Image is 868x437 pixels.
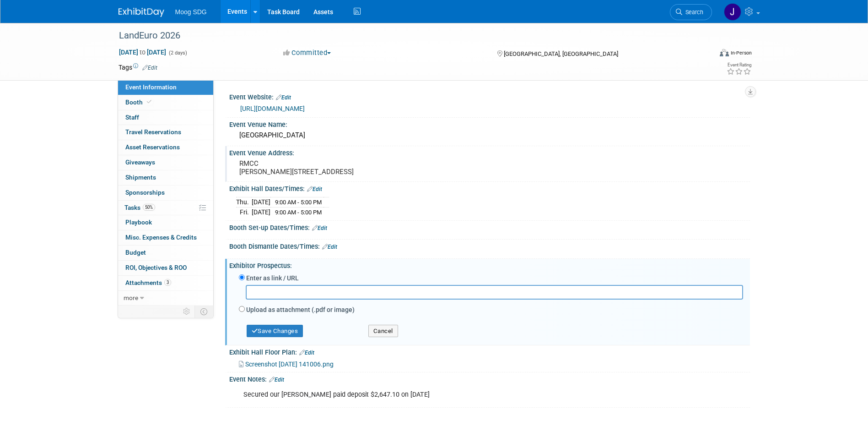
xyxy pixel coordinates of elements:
[118,230,213,245] a: Misc. Expenses & Credits
[724,3,741,21] img: Jaclyn Roberts
[164,279,171,286] span: 3
[368,325,398,338] button: Cancel
[143,204,155,211] span: 50%
[275,209,322,216] span: 9:00 AM - 5:00 PM
[118,215,213,230] a: Playbook
[246,273,299,283] label: Enter as link / URL
[720,49,729,56] img: Format-Inperson.png
[125,158,155,166] span: Giveaways
[119,8,164,17] img: ExhibitDay
[236,128,743,142] div: [GEOGRAPHIC_DATA]
[299,350,314,356] a: Edit
[194,306,213,317] td: Toggle Event Tabs
[229,221,750,233] div: Booth Set-up Dates/Times:
[118,95,213,110] a: Booth
[179,306,195,317] td: Personalize Event Tab Strip
[125,234,197,241] span: Misc. Expenses & Credits
[119,63,157,72] td: Tags
[670,4,712,20] a: Search
[118,186,213,200] a: Sponsorships
[252,197,270,208] td: [DATE]
[252,208,270,217] td: [DATE]
[118,140,213,155] a: Asset Reservations
[658,48,752,61] div: Event Format
[229,259,750,270] div: Exhibitor Prospectus:
[682,9,703,16] span: Search
[124,204,155,211] span: Tasks
[147,99,151,104] i: Booth reservation complete
[275,199,322,206] span: 9:00 AM - 5:00 PM
[125,114,139,121] span: Staff
[125,189,165,196] span: Sponsorships
[118,155,213,170] a: Giveaways
[118,125,213,140] a: Travel Reservations
[125,264,187,271] span: ROI, Objectives & ROO
[730,49,752,56] div: In-Person
[118,110,213,125] a: Staff
[236,197,252,208] td: Thu.
[229,372,750,384] div: Event Notes:
[125,279,171,286] span: Attachments
[239,361,334,368] a: Screenshot [DATE] 141006.png
[229,240,750,251] div: Booth Dismantle Dates/Times:
[280,48,334,58] button: Committed
[269,377,284,383] a: Edit
[124,294,138,301] span: more
[168,50,187,56] span: (2 days)
[119,48,167,56] span: [DATE] [DATE]
[239,159,436,176] pre: RMCC [PERSON_NAME][STREET_ADDRESS]
[118,246,213,260] a: Budget
[229,90,750,102] div: Event Website:
[322,244,337,250] a: Edit
[276,94,291,101] a: Edit
[245,361,334,368] span: Screenshot [DATE] 141006.png
[138,49,147,56] span: to
[125,143,180,151] span: Asset Reservations
[118,170,213,185] a: Shipments
[240,105,305,112] a: [URL][DOMAIN_NAME]
[118,201,213,215] a: Tasks50%
[247,325,303,338] button: Save Changes
[125,83,177,91] span: Event Information
[142,65,157,71] a: Edit
[229,182,750,194] div: Exhibit Hall Dates/Times:
[125,218,152,226] span: Playbook
[118,261,213,275] a: ROI, Objectives & ROO
[175,8,207,16] span: Moog SDG
[229,345,750,357] div: Exhibit Hall Floor Plan:
[727,63,751,67] div: Event Rating
[312,225,327,231] a: Edit
[236,208,252,217] td: Fri.
[125,249,146,256] span: Budget
[307,186,322,192] a: Edit
[504,50,618,57] span: [GEOGRAPHIC_DATA], [GEOGRAPHIC_DATA]
[118,276,213,290] a: Attachments3
[246,305,355,314] label: Upload as attachment (.pdf or image)
[229,146,750,158] div: Event Venue Address:
[118,80,213,95] a: Event Information
[125,98,153,106] span: Booth
[229,118,750,129] div: Event Venue Name:
[125,128,181,136] span: Travel Reservations
[125,174,156,181] span: Shipments
[116,27,698,44] div: LandEuro 2026
[118,291,213,306] a: more
[237,386,649,404] div: Secured our [PERSON_NAME] paid deposit $2,647.10 on [DATE]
